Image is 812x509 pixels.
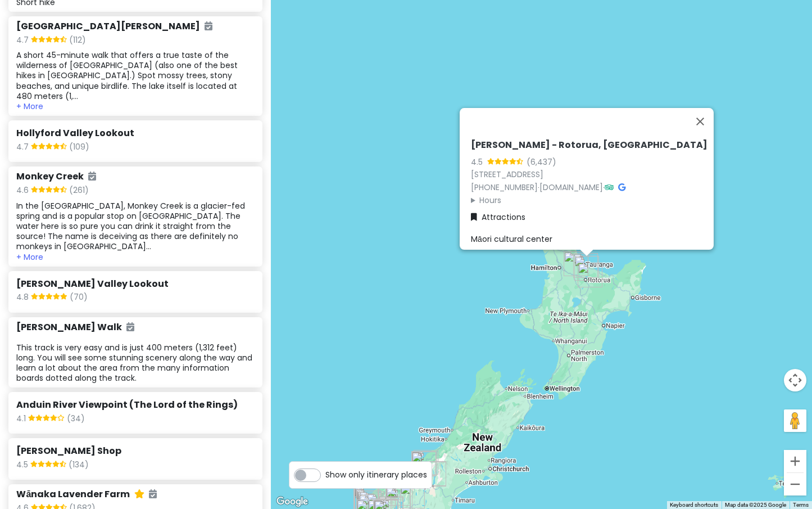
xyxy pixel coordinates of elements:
i: Tripadvisor [605,183,614,191]
span: 4.7 [16,34,31,48]
i: Added to itinerary [126,322,134,331]
div: Hooker Valley track [411,451,436,476]
a: Attractions [471,211,525,223]
div: Waiotapu Thermal Wonderland [578,263,602,287]
span: (134) [69,458,89,473]
div: Lindis Pass [400,484,425,508]
span: Show only itinerary places [325,469,427,481]
h6: Wānaka Lavender Farm [16,489,157,501]
button: + More [16,252,43,262]
span: 4.7 [16,141,31,155]
div: Lake Tekapo [421,461,446,486]
span: 4.5 [16,458,30,473]
h6: [PERSON_NAME] Walk [16,322,134,334]
button: Map camera controls [784,369,806,391]
div: A short 45-minute walk that offers a true taste of the wilderness of [GEOGRAPHIC_DATA] (also one ... [16,50,254,101]
span: 4.1 [16,412,28,427]
span: Map data ©2025 Google [725,502,786,508]
button: + More [16,101,43,111]
span: (112) [69,34,86,48]
div: In the [GEOGRAPHIC_DATA], Monkey Creek is a glacier-fed spring and is a popular stop on [GEOGRAPH... [16,201,254,252]
span: Māori cultural center [471,233,552,244]
i: Starred [134,489,144,498]
span: (109) [69,141,89,155]
a: [DOMAIN_NAME] [539,182,603,193]
span: (34) [67,412,85,427]
span: (70) [70,291,88,305]
button: Zoom out [784,473,806,496]
button: Close [687,108,714,135]
img: Google [274,494,311,509]
div: Te Puia - Rotorua, NZ [574,256,599,281]
i: Added to itinerary [205,21,212,30]
i: Added to itinerary [149,489,157,498]
a: [STREET_ADDRESS] [471,169,543,180]
div: (6,437) [527,155,556,168]
div: · · [471,139,709,206]
div: Big Rock vacation home [421,462,446,487]
h6: [PERSON_NAME] - Rotorua, [GEOGRAPHIC_DATA] [471,139,709,151]
summary: Hours [471,193,709,206]
div: 4.5 [471,155,487,168]
button: Drag Pegman onto the map to open Street View [784,409,806,432]
div: This track is very easy and is just 400 meters (1,312 feet) long. You will see some stunning scen... [16,343,254,384]
button: Keyboard shortcuts [670,501,718,509]
a: Open this area in Google Maps (opens a new window) [274,494,311,509]
a: Terms (opens in new tab) [793,502,809,508]
button: Zoom in [784,450,806,472]
h6: [GEOGRAPHIC_DATA][PERSON_NAME] [16,21,212,33]
span: 4.8 [16,291,31,305]
i: Google Maps [618,183,625,191]
span: 4.6 [16,184,31,199]
h6: Hollyford Valley Lookout [16,128,254,139]
a: [PHONE_NUMBER] [471,182,538,193]
i: Added to itinerary [88,172,96,181]
span: (261) [69,184,89,199]
div: Agrodome [573,253,598,278]
h6: [PERSON_NAME] Shop [16,445,254,457]
div: Aoraki / Mount Cook [411,452,436,476]
div: Blue Spring Putaruru [564,251,588,276]
h6: Anduin River Viewpoint (The Lord of the Rings) [16,399,254,411]
div: Tasman Glacier Car Park [414,450,438,475]
h6: [PERSON_NAME] Valley Lookout [16,278,254,290]
h6: Monkey Creek [16,171,96,183]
